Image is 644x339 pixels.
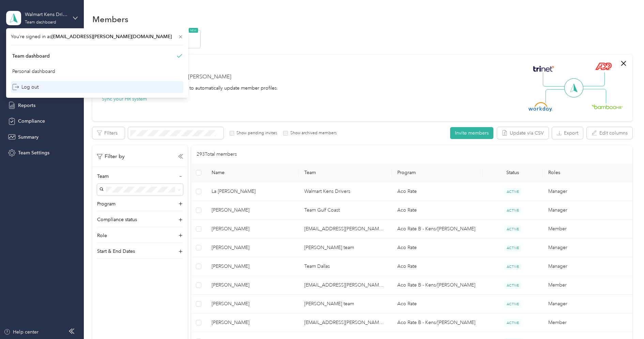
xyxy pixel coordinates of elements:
[12,83,39,91] div: Log out
[212,170,294,175] span: Name
[582,89,606,104] img: Line Right Down
[212,319,294,326] span: [PERSON_NAME]
[206,238,299,257] td: Deborah Gianotti
[206,164,299,182] th: Name
[25,11,67,18] div: Walmart Kens Drivers
[299,313,392,332] td: DBeers2@acosta.com
[528,102,552,112] img: Workday
[97,248,135,255] p: Start & End Dates
[206,182,299,201] td: La Tanya Haymon
[497,127,549,139] button: Update via CSV
[212,206,294,214] span: [PERSON_NAME]
[18,149,49,156] span: Team Settings
[587,127,632,139] button: Edit columns
[18,134,39,141] span: Summary
[482,164,543,182] th: Status
[288,130,337,136] label: Show archived members
[212,263,294,270] span: [PERSON_NAME]
[392,276,482,295] td: Aco Rate B - Kens/Bush
[18,102,35,109] span: Reports
[532,64,555,74] img: Trinet
[299,164,392,182] th: Team
[504,244,521,251] span: ACTIVE
[212,281,294,289] span: [PERSON_NAME]
[543,313,636,332] td: Member
[97,216,137,223] p: Compliance status
[543,72,567,87] img: Line Left Up
[12,68,55,75] div: Personal dashboard
[392,220,482,238] td: Aco Rate B - Kens/Bush
[595,62,612,70] img: ADP
[97,152,125,161] p: Filter by
[206,313,299,332] td: Jeffery Smith
[543,220,636,238] td: Member
[392,313,482,332] td: Aco Rate B - Kens/Bush
[212,188,294,195] span: La [PERSON_NAME]
[543,295,636,313] td: Manager
[234,130,277,136] label: Show pending invites
[392,164,482,182] th: Program
[206,276,299,295] td: Amanda Hagerman
[543,164,636,182] th: Roles
[504,188,521,195] span: ACTIVE
[102,95,147,103] button: Sync your HR system
[197,151,237,158] p: 293 Total members
[97,173,109,180] p: Team
[543,276,636,295] td: Member
[392,238,482,257] td: Aco Rate
[212,225,294,233] span: [PERSON_NAME]
[299,182,392,201] td: Walmart Kens Drivers
[504,301,521,308] span: ACTIVE
[392,182,482,201] td: Aco Rate
[392,257,482,276] td: Aco Rate
[299,276,392,295] td: DBeers2@acosta.com
[504,263,521,270] span: ACTIVE
[51,34,172,40] span: [EMAIL_ADDRESS][PERSON_NAME][DOMAIN_NAME]
[18,118,45,125] span: Compliance
[504,226,521,233] span: ACTIVE
[581,72,605,87] img: Line Right Up
[552,127,583,139] button: Export
[12,52,50,60] div: Team dashboard
[92,127,125,139] button: Filters
[102,84,278,92] div: Integrate your HR system with Everlance to automatically update member profiles.
[545,89,569,103] img: Line Left Down
[543,257,636,276] td: Manager
[189,28,198,33] span: NEW
[212,300,294,308] span: [PERSON_NAME]
[212,244,294,251] span: [PERSON_NAME]
[97,232,107,239] p: Role
[299,201,392,220] td: Team Gulf Coast
[450,127,493,139] button: Invite members
[92,16,128,23] h1: Members
[606,301,644,339] iframe: Everlance-gr Chat Button Frame
[299,238,392,257] td: Deborah Gianotti's team
[11,33,183,40] span: You’re signed in as
[206,295,299,313] td: Patricia Phillips
[504,282,521,289] span: ACTIVE
[392,201,482,220] td: Aco Rate
[206,257,299,276] td: Andrew Marrone
[206,220,299,238] td: Terry Tallant
[25,20,56,25] div: Team dashboard
[543,182,636,201] td: Manager
[206,201,299,220] td: Cherise Kucera
[504,207,521,214] span: ACTIVE
[392,295,482,313] td: Aco Rate
[504,319,521,326] span: ACTIVE
[97,200,116,207] p: Program
[592,104,623,109] img: BambooHR
[543,201,636,220] td: Manager
[299,220,392,238] td: MWHill@acosta.com
[543,238,636,257] td: Manager
[299,295,392,313] td: Patricia Phillips's team
[299,257,392,276] td: Team Dallas
[4,328,39,336] button: Help center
